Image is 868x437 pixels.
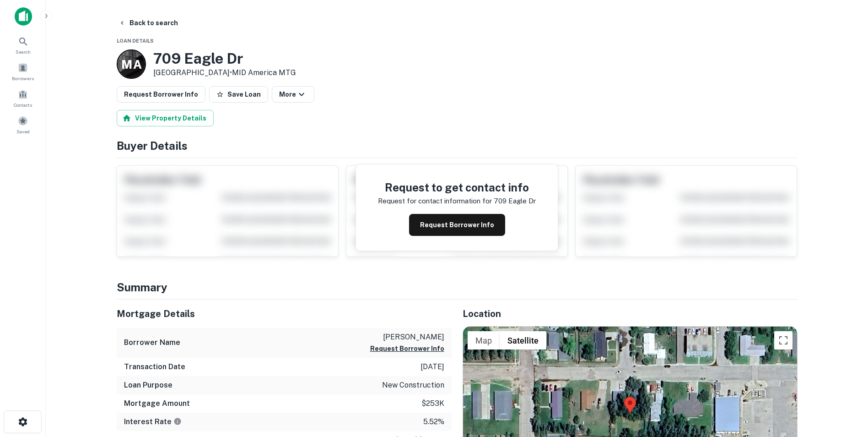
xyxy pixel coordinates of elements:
svg: The interest rates displayed on the website are for informational purposes only and may be report... [173,417,182,426]
button: Save Loan [209,86,268,103]
a: Search [3,33,43,57]
h4: Request to get contact info [378,179,536,196]
h6: Borrower Name [124,337,180,348]
button: View Property Details [117,110,214,126]
button: Show satellite imagery [500,331,546,350]
h3: 709 Eagle Dr [153,50,296,67]
span: Contacts [14,101,32,109]
h6: Transaction Date [124,361,185,372]
p: M A [121,55,141,73]
p: $253k [421,398,444,409]
h4: Summary [117,279,798,295]
button: Back to search [115,15,182,31]
p: Request for contact information for [378,196,492,207]
a: Contacts [3,86,43,110]
h5: Location [463,307,798,321]
iframe: Chat Widget [822,364,868,408]
button: Toggle fullscreen view [774,331,793,350]
span: Saved [16,128,30,135]
p: 5.52% [423,416,444,427]
span: Search [16,48,31,55]
button: Request Borrower Info [409,214,505,236]
a: MID America MTG [232,68,296,77]
p: [GEOGRAPHIC_DATA] • [153,67,296,78]
p: new construction [382,380,444,391]
button: Request Borrower Info [117,86,205,103]
p: [DATE] [421,361,444,372]
p: 709 eagle dr [494,196,536,207]
button: Show street map [468,331,500,350]
span: Borrowers [12,75,34,82]
h6: Interest Rate [124,416,182,427]
span: Loan Details [117,38,154,44]
button: More [272,86,314,103]
a: Borrowers [3,59,43,84]
button: Request Borrower Info [370,343,444,354]
h6: Loan Purpose [124,380,173,391]
h4: Buyer Details [117,137,798,154]
p: [PERSON_NAME] [370,332,444,343]
h5: Mortgage Details [117,307,452,321]
img: capitalize-icon.png [15,7,32,26]
a: Saved [3,112,43,137]
h6: Mortgage Amount [124,398,190,409]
